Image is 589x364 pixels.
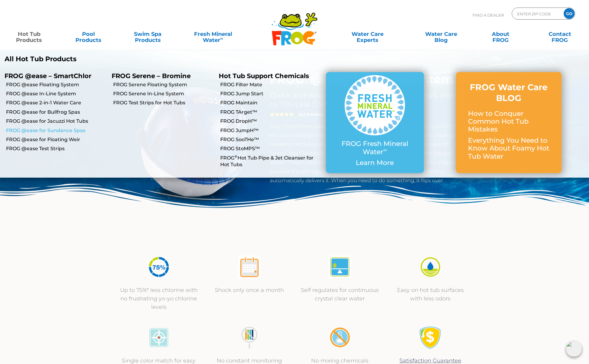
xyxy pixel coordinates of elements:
[468,137,549,160] p: Everything You Need to Know About Foamy Hot Tub Water
[220,100,321,106] a: FROG Maintain
[238,256,261,278] img: Shock Only Once a Month — FROG® Easy Water Care Benefit
[517,9,557,18] input: Zip Code Form
[220,155,321,168] a: FROG®Hot Tub Pipe & Jet Cleanser for Hot Tubs
[564,8,575,19] input: GO
[301,286,379,303] p: Self regulates for continuous crystal clear water
[6,28,52,40] a: Hot TubProducts
[184,28,242,40] a: Fresh MineralWater∞
[148,256,170,278] img: 75% Less Chlorine — FROG® Fresh Mineral Water® Advantage
[112,72,210,80] p: FROG Serene – Bromine
[220,90,321,97] a: FROG Jump Start
[220,118,321,125] a: FROG DropH™
[383,147,387,153] sup: ∞
[238,326,261,349] img: No Constant Monitoring — FROG® Self-Regulating Water Care
[6,127,107,134] a: FROG @ease for Sundance Spas
[468,82,549,104] h3: FROG Water Care BLOG
[119,286,198,311] p: Up to 75%* less chlorine with no frustrating yo-yo chlorine levels
[477,28,524,40] a: AboutFROG
[148,326,170,349] img: Single Color Match — Easy Reading with FROG® @ease® Test Strips
[6,118,107,125] a: FROG @ease for Jacuzzi Hot Tubs
[330,28,405,40] a: Water CareExperts
[418,28,464,40] a: Water CareBlog
[6,90,107,97] a: FROG @ease In-Line System
[468,110,549,134] p: How to Conquer Common Hot Tub Mistakes
[468,82,549,163] a: FROG Water Care BLOG How to Conquer Common Hot Tub Mistakes Everything You Need to Know About Foa...
[6,109,107,116] a: FROG @ease for Bullfrog Spas
[537,28,583,40] a: ContactFROG
[219,72,309,80] a: Hot Tub Support Chemicals
[220,109,321,116] a: FROG TArget™
[338,140,412,156] p: FROG Fresh Mineral Water
[566,341,582,357] img: openIcon
[6,136,107,143] a: FROG @ease for Floating Weir
[5,72,103,80] p: FROG @ease – SmartChlor
[473,8,504,23] p: Find A Dealer
[391,286,470,303] p: Easy on hot tub surfaces with less odors
[220,36,223,41] sup: ∞
[210,286,288,294] p: Shock only once a month
[400,357,461,364] a: Satisfaction Guarantee
[220,81,321,88] a: FROG Filter Mate
[6,81,107,88] a: FROG @ease Floating System
[6,100,107,106] a: FROG @ease 2-in-1 Water Care
[338,159,412,167] p: Learn More
[329,326,351,349] img: No Mixing Chemicals — FROG® Pre-Filled, Easy Water Care
[338,75,412,170] a: FROG Fresh Mineral Water∞ Learn More
[220,127,321,134] a: FROG JumpH™
[234,154,237,159] sup: ®
[220,145,321,152] a: FROG StoMPS™
[125,28,171,40] a: Swim SpaProducts
[419,256,442,278] img: Easy on Swim Spa Surfaces & Less Odor — FROG® Gentle Water Care
[220,136,321,143] a: FROG SooTHe™
[65,28,112,40] a: PoolProducts
[113,100,214,106] a: FROG Test Strips for Hot Tubs
[113,90,214,97] a: FROG Serene In-Line System
[6,145,107,152] a: FROG @ease Test Strips
[329,256,351,278] img: Self-Regulates for Continuous Crystal-Clear Water — FROG® Smart Water Care
[5,55,290,63] a: All Hot Tub Products
[419,326,442,349] img: Money-Back & Satisfaction Guarantee — FROG® Promise of Quality
[113,81,214,88] a: FROG Serene Floating System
